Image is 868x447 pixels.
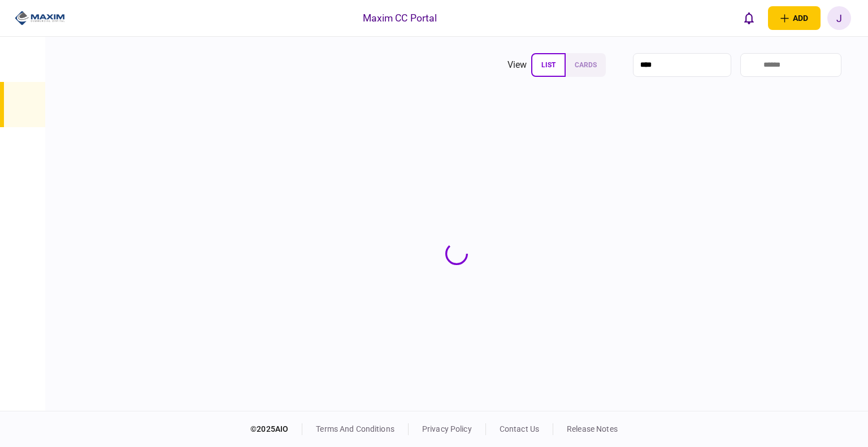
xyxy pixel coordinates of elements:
div: © 2025 AIO [250,423,302,435]
button: open adding identity options [768,6,821,30]
a: release notes [567,424,618,433]
span: list [541,61,555,69]
button: J [827,6,851,30]
div: view [507,58,527,72]
button: open notifications list [737,6,761,30]
button: cards [566,53,606,77]
a: terms and conditions [316,424,394,433]
img: client company logo [15,10,65,27]
span: cards [575,61,597,69]
a: contact us [500,424,539,433]
a: privacy policy [422,424,472,433]
div: Maxim CC Portal [363,11,437,25]
button: list [531,53,566,77]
